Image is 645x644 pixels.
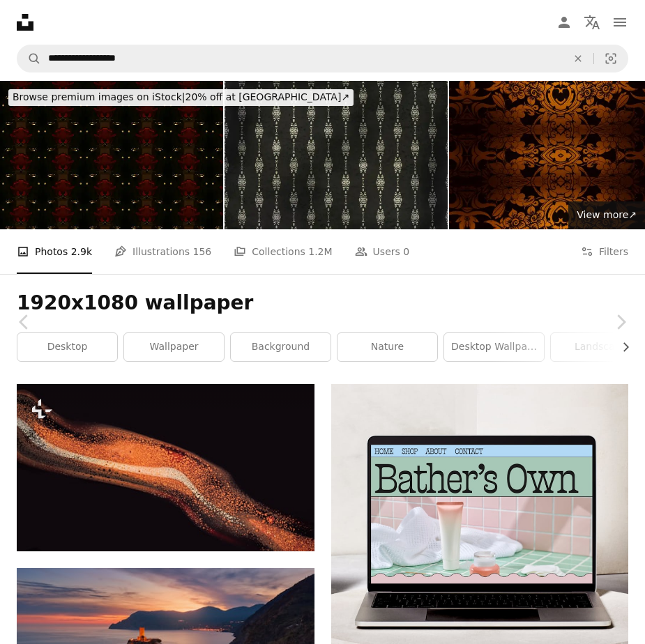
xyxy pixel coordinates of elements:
a: Users 0 [355,229,410,274]
a: desktop wallpaper [444,333,544,361]
a: wallpaper [124,333,224,361]
img: Dark grunge background with a geometrical pattern 2 [225,81,448,229]
a: nature [337,333,437,361]
form: Find visuals sitewide [17,45,628,72]
a: a close up of an orange substance on a black background [17,461,314,474]
a: View more↗ [568,201,645,229]
span: View more ↗ [577,209,637,220]
img: a close up of an orange substance on a black background [17,384,314,551]
a: Collections 1.2M [234,229,332,274]
button: Visual search [594,45,628,72]
a: desktop [17,333,117,361]
span: Browse premium images on iStock | [13,91,185,102]
span: 0 [403,244,409,259]
span: 156 [193,244,212,259]
button: Clear [563,45,593,72]
a: background [231,333,331,361]
a: Home — Unsplash [17,14,33,31]
a: Log in / Sign up [550,8,578,36]
span: 20% off at [GEOGRAPHIC_DATA] ↗ [13,91,349,102]
h1: 1920x1080 wallpaper [17,291,628,316]
a: Illustrations 156 [114,229,211,274]
span: 1.2M [308,244,332,259]
button: Search Unsplash [17,45,41,72]
button: Menu [606,8,634,36]
button: Filters [581,229,628,274]
button: Language [578,8,606,36]
a: Next [596,255,645,389]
